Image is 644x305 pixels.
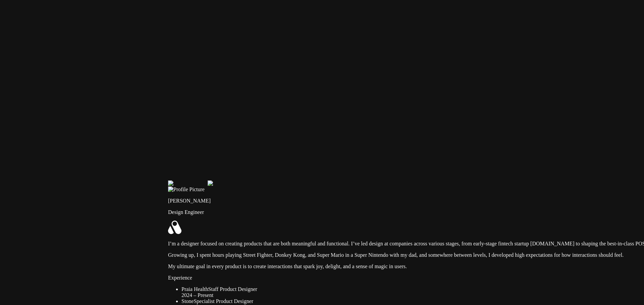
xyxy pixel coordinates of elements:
span: Stone [181,298,194,304]
img: Profile Picture [168,186,205,193]
img: Profile example [208,180,247,186]
img: Profile example [168,180,208,186]
span: Specialist Product Designer [194,298,253,304]
span: Praia Health [181,286,208,292]
span: Staff Product Designer [208,286,257,292]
